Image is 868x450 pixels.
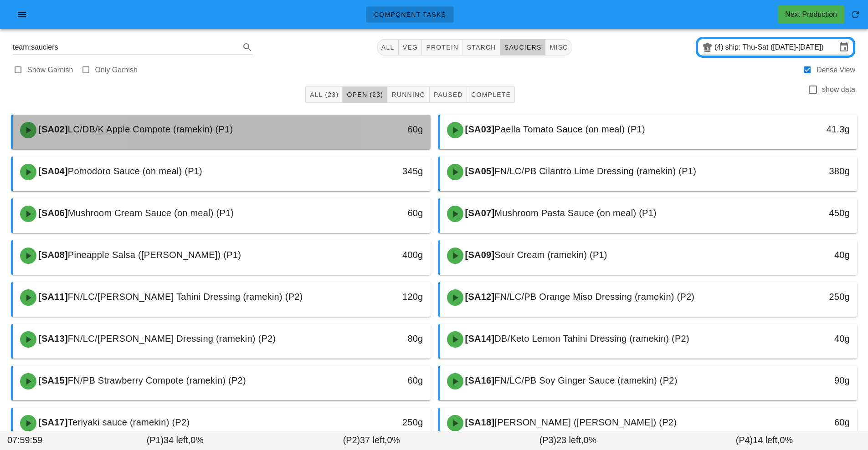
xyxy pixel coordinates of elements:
[494,417,677,427] span: [PERSON_NAME] ([PERSON_NAME]) (P2)
[330,122,423,137] div: 60g
[346,91,383,98] span: Open (23)
[463,292,495,302] span: [SA12]
[545,39,572,56] button: misc
[68,208,234,218] span: Mushroom Cream Sauce (on meal) (P1)
[757,164,850,178] div: 380g
[494,208,657,218] span: Mushroom Pasta Sauce (on meal) (P1)
[494,375,677,385] span: FN/LC/PB Soy Ginger Sauce (ramekin) (P2)
[433,91,463,98] span: Paused
[817,66,855,75] label: Dense View
[68,375,246,385] span: FN/PB Strawberry Compote (ramekin) (P2)
[422,39,462,56] button: protein
[757,122,850,137] div: 41.3g
[36,375,68,385] span: [SA15]
[343,86,387,103] button: Open (23)
[470,432,666,449] div: (P3) 0%
[463,166,495,176] span: [SA05]
[330,373,423,388] div: 60g
[463,250,495,260] span: [SA09]
[330,248,423,262] div: 400g
[366,6,454,23] a: Component Tasks
[757,331,850,346] div: 40g
[494,124,645,134] span: Paella Tomato Sauce (on meal) (P1)
[36,208,68,218] span: [SA06]
[77,432,273,449] div: (P1) 0%
[463,375,495,385] span: [SA16]
[36,166,68,176] span: [SA04]
[467,86,515,103] button: Complete
[426,44,458,51] span: protein
[504,44,542,51] span: sauciers
[36,250,68,260] span: [SA08]
[753,435,780,445] span: 14 left,
[466,44,496,51] span: starch
[330,289,423,304] div: 120g
[387,86,429,103] button: Running
[95,66,138,75] label: Only Garnish
[330,164,423,178] div: 345g
[305,86,343,103] button: All (23)
[164,435,190,445] span: 34 left,
[391,91,425,98] span: Running
[757,415,850,430] div: 60g
[36,292,68,302] span: [SA11]
[494,334,689,344] span: DB/Keto Lemon Tahini Dressing (ramekin) (P2)
[822,85,855,94] label: show data
[463,334,495,344] span: [SA14]
[36,334,68,344] span: [SA13]
[757,373,850,388] div: 90g
[330,331,423,346] div: 80g
[68,292,303,302] span: FN/LC/[PERSON_NAME] Tahini Dressing (ramekin) (P2)
[374,11,446,18] span: Component Tasks
[494,292,694,302] span: FN/LC/PB Orange Miso Dressing (ramekin) (P2)
[68,124,233,134] span: LC/DB/K Apple Compote (ramekin) (P1)
[68,334,276,344] span: FN/LC/[PERSON_NAME] Dressing (ramekin) (P2)
[330,206,423,220] div: 60g
[494,250,607,260] span: Sour Cream (ramekin) (P1)
[500,39,546,56] button: sauciers
[402,44,418,51] span: veg
[68,250,241,260] span: Pineapple Salsa ([PERSON_NAME]) (P1)
[5,432,77,449] div: 07:59:59
[462,39,500,56] button: starch
[273,432,470,449] div: (P2) 0%
[430,86,467,103] button: Paused
[463,208,495,218] span: [SA07]
[757,289,850,304] div: 250g
[757,248,850,262] div: 40g
[36,124,68,134] span: [SA02]
[471,91,511,98] span: Complete
[381,44,395,51] span: All
[714,43,725,52] div: (4)
[463,124,495,134] span: [SA03]
[556,435,583,445] span: 23 left,
[27,66,73,75] label: Show Garnish
[36,417,68,427] span: [SA17]
[360,435,387,445] span: 37 left,
[68,417,190,427] span: Teriyaki sauce (ramekin) (P2)
[757,206,850,220] div: 450g
[666,432,863,449] div: (P4) 0%
[309,91,339,98] span: All (23)
[494,166,696,176] span: FN/LC/PB Cilantro Lime Dressing (ramekin) (P1)
[549,44,568,51] span: misc
[377,39,399,56] button: All
[330,415,423,430] div: 250g
[399,39,422,56] button: veg
[68,166,202,176] span: Pomodoro Sauce (on meal) (P1)
[463,417,495,427] span: [SA18]
[785,9,837,20] div: Next Production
